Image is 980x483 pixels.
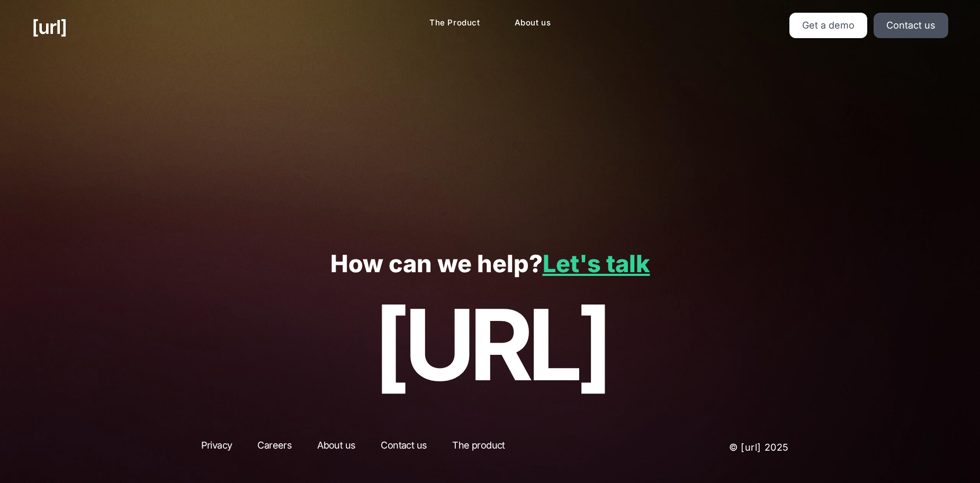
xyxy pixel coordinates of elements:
a: Contact us [371,438,436,457]
a: About us [506,13,560,33]
p: © [URL] 2025 [640,438,789,457]
a: Contact us [874,13,948,38]
a: About us [308,438,365,457]
p: [URL] [32,290,948,400]
a: Let's talk [543,249,650,278]
a: Privacy [192,438,242,457]
a: The product [443,438,514,457]
a: [URL] [32,13,67,41]
a: The Product [421,13,489,33]
a: Get a demo [789,13,867,38]
p: Whether you’re here for a demo, partnership, integration, or investment — drop your details below... [204,130,465,181]
p: Let's talk [204,99,465,119]
p: How can we help? [32,251,948,278]
a: Careers [248,438,301,457]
